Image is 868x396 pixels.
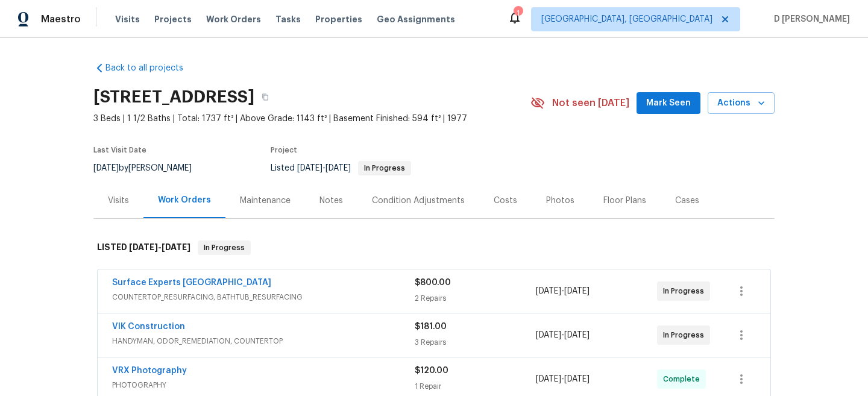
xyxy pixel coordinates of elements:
[275,15,301,24] span: Tasks
[325,164,351,172] span: [DATE]
[663,373,705,385] span: Complete
[199,242,250,254] span: In Progress
[112,278,271,287] a: Surface Experts [GEOGRAPHIC_DATA]
[271,164,411,172] span: Listed
[536,375,561,383] span: [DATE]
[564,287,590,295] span: [DATE]
[536,285,590,297] span: -
[536,373,590,385] span: -
[297,164,351,172] span: -
[415,336,536,348] div: 3 Repairs
[372,195,465,207] div: Condition Adjustments
[319,195,343,207] div: Notes
[359,165,410,172] span: In Progress
[93,91,254,103] h2: [STREET_ADDRESS]
[93,161,206,175] div: by [PERSON_NAME]
[108,195,129,207] div: Visits
[112,379,415,391] span: PHOTOGRAPHY
[717,96,765,111] span: Actions
[112,322,185,331] a: VIK Construction
[536,329,590,341] span: -
[603,195,646,207] div: Floor Plans
[93,62,209,74] a: Back to all projects
[41,13,81,25] span: Maestro
[564,375,590,383] span: [DATE]
[708,92,775,115] button: Actions
[254,86,276,108] button: Copy Address
[541,13,712,25] span: [GEOGRAPHIC_DATA], [GEOGRAPHIC_DATA]
[415,380,536,392] div: 1 Repair
[129,243,190,251] span: -
[240,195,291,207] div: Maintenance
[536,331,561,339] span: [DATE]
[97,240,190,255] h6: LISTED
[415,278,451,287] span: $800.00
[564,331,590,339] span: [DATE]
[93,146,146,154] span: Last Visit Date
[415,322,447,331] span: $181.00
[552,97,629,109] span: Not seen [DATE]
[93,164,119,172] span: [DATE]
[206,13,261,25] span: Work Orders
[536,287,561,295] span: [DATE]
[675,195,699,207] div: Cases
[315,13,362,25] span: Properties
[93,113,530,125] span: 3 Beds | 1 1/2 Baths | Total: 1737 ft² | Above Grade: 1143 ft² | Basement Finished: 594 ft² | 1977
[297,164,322,172] span: [DATE]
[663,285,709,297] span: In Progress
[129,243,158,251] span: [DATE]
[494,195,517,207] div: Costs
[546,195,574,207] div: Photos
[377,13,455,25] span: Geo Assignments
[415,366,448,375] span: $120.00
[115,13,140,25] span: Visits
[154,13,192,25] span: Projects
[112,366,187,375] a: VRX Photography
[271,146,297,154] span: Project
[112,291,415,303] span: COUNTERTOP_RESURFACING, BATHTUB_RESURFACING
[93,228,775,267] div: LISTED [DATE]-[DATE]In Progress
[646,96,691,111] span: Mark Seen
[415,292,536,304] div: 2 Repairs
[769,13,850,25] span: D [PERSON_NAME]
[112,335,415,347] span: HANDYMAN, ODOR_REMEDIATION, COUNTERTOP
[514,7,522,19] div: 1
[637,92,700,115] button: Mark Seen
[162,243,190,251] span: [DATE]
[663,329,709,341] span: In Progress
[158,194,211,206] div: Work Orders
